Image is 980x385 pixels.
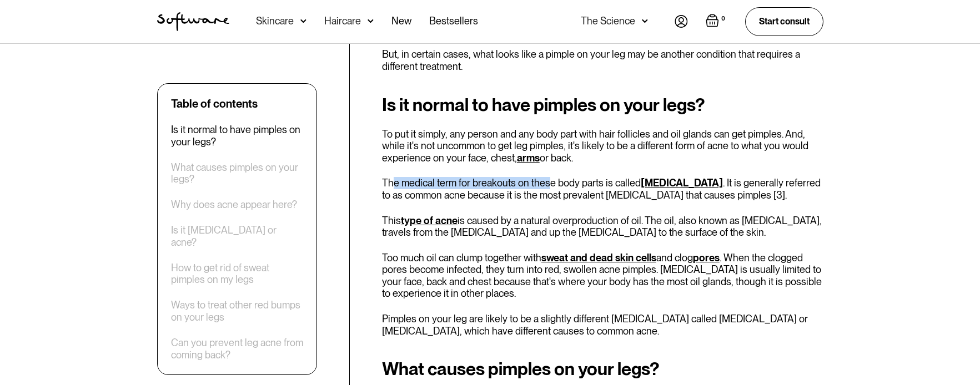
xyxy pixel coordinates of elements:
[641,177,723,189] a: [MEDICAL_DATA]
[642,16,648,27] img: arrow down
[171,97,258,110] div: Table of contents
[382,48,823,72] p: But, in certain cases, what looks like a pimple on your leg may be another condition that require...
[171,224,303,248] a: Is it [MEDICAL_DATA] or acne?
[171,124,303,148] a: Is it normal to have pimples on your legs?
[581,16,635,27] div: The Science
[382,177,823,201] p: The medical term for breakouts on these body parts is called . It is generally referred to as com...
[324,16,361,27] div: Haircare
[745,7,823,36] a: Start consult
[171,262,303,286] a: How to get rid of sweat pimples on my legs
[382,95,823,115] h2: Is it normal to have pimples on your legs?
[256,16,294,27] div: Skincare
[382,215,823,239] p: This is caused by a natural overproduction of oil. The oil, also known as [MEDICAL_DATA], travels...
[171,337,303,361] a: Can you prevent leg acne from coming back?
[517,152,540,164] a: arms
[541,252,656,264] a: sweat and dead skin cells
[171,299,303,323] a: Ways to treat other red bumps on your legs
[171,199,297,211] a: Why does acne appear here?
[706,14,727,29] a: Open empty cart
[719,14,727,24] div: 0
[368,16,374,27] img: arrow down
[693,252,720,264] a: pores
[382,359,823,379] h2: What causes pimples on your legs?
[157,12,229,31] img: Software Logo
[157,12,229,31] a: home
[382,313,823,337] p: Pimples on your leg are likely to be a slightly different [MEDICAL_DATA] called [MEDICAL_DATA] or...
[401,215,458,226] a: type of acne
[300,16,306,27] img: arrow down
[382,128,823,164] p: To put it simply, any person and any body part with hair follicles and oil glands can get pimples...
[382,252,823,300] p: Too much oil can clump together with and clog . When the clogged pores become infected, they turn...
[171,161,303,185] a: What causes pimples on your legs?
